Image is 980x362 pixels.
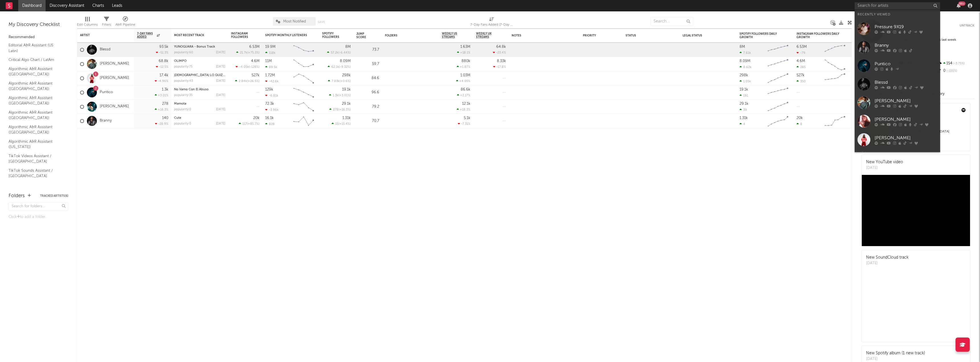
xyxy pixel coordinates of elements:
[291,71,317,85] svg: Chart title
[959,23,974,28] button: Untrack
[583,34,606,37] div: Priority
[265,59,272,63] div: 11M
[797,32,839,39] div: Instagram Followers Daily Growth
[958,1,965,6] div: 99 +
[329,93,351,97] div: ( )
[855,19,940,38] a: Pressure 9X19
[174,88,209,91] a: No Vamo Con El Abuso
[857,11,937,18] div: Recently Viewed
[765,114,791,128] svg: Chart title
[333,108,338,111] span: 278
[345,45,351,49] div: 8M
[100,90,113,95] a: Puntico
[456,79,470,83] div: +4.05 %
[155,122,168,126] div: -28.9 %
[866,165,903,171] div: [DATE]
[797,116,803,120] div: 20k
[322,32,342,39] div: Spotify Followers
[797,65,806,69] div: 285
[339,122,350,126] span: +15.4 %
[102,14,111,31] div: Filters
[235,79,260,83] div: ( )
[159,59,168,63] div: 68.8k
[470,21,513,28] div: 7-Day Fans Added (7-Day Fans Added)
[283,20,306,23] span: Most Notified
[252,73,260,77] div: 527k
[461,88,470,91] div: 86.6k
[340,80,350,83] span: +0.6 %
[356,75,379,82] div: 84.6
[174,116,181,120] a: Cute
[231,32,251,39] div: Instagram Followers
[240,51,247,54] span: 21.7k
[866,356,925,362] div: [DATE]
[936,60,974,67] div: 154
[174,94,193,97] div: popularity: 35
[9,95,63,107] a: Algorithmic A&R Assistant ([GEOGRAPHIC_DATA])
[797,51,805,55] div: -79
[460,73,470,77] div: 1.03M
[9,203,68,211] input: Search for folders...
[174,34,217,37] div: Most Recent Track
[155,93,168,97] div: +3.01 %
[740,79,751,83] div: 1.05k
[248,80,259,83] span: +26.5 %
[236,65,260,69] div: ( )
[342,116,351,120] div: 1.31k
[239,66,249,69] span: -4.05k
[174,108,191,111] div: popularity: 0
[797,59,805,63] div: 4.6M
[159,45,168,49] div: 93.5k
[765,71,791,85] svg: Chart title
[9,193,25,199] div: Folders
[174,74,225,77] div: DIOS LO QUIZO ASÍ
[331,51,338,54] span: 57.2k
[100,76,129,81] a: [PERSON_NAME]
[740,88,748,91] div: 19.1k
[332,122,351,126] div: ( )
[740,116,748,120] div: 1.31k
[174,45,215,48] a: YUNOGUARA - Bonus Track
[356,46,379,53] div: 73.7
[765,43,791,57] svg: Chart title
[457,93,470,97] div: +2.17 %
[493,51,506,54] div: -23.4 %
[327,51,351,54] div: ( )
[740,73,748,77] div: 298k
[162,116,168,120] div: 140
[102,21,111,28] div: Filters
[9,138,63,150] a: Algorithmic A&R Assistant ([US_STATE])
[333,94,338,97] span: 1.3k
[250,66,259,69] span: -128 %
[797,45,807,49] div: 6.53M
[460,45,470,49] div: 1.63M
[251,59,260,63] div: 4.6M
[952,62,965,65] span: -3.75 %
[100,118,112,123] a: Branny
[765,85,791,100] svg: Chart title
[462,59,470,63] div: 880k
[740,65,752,69] div: 8.62k
[342,88,351,91] div: 19.1k
[875,79,937,86] div: Blessd
[265,94,278,97] div: -6.81k
[242,122,247,126] span: 117
[100,104,129,109] a: [PERSON_NAME]
[822,43,848,57] svg: Chart title
[155,108,168,111] div: +16.3 %
[265,79,279,83] div: -42.6k
[866,159,903,165] div: New YouTube video
[765,57,791,71] svg: Chart title
[339,94,350,97] span: +3.01 %
[239,80,247,83] span: 2.84k
[248,51,259,54] span: +75.3 %
[239,122,260,126] div: ( )
[650,17,693,26] input: Search...
[9,21,68,28] div: My Discovery Checklist
[328,79,351,83] div: ( )
[457,51,470,54] div: +18.1 %
[40,195,68,197] button: Tracked Artists(6)
[740,59,750,63] div: 8.09M
[162,102,168,106] div: 278
[855,56,940,75] a: Puntico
